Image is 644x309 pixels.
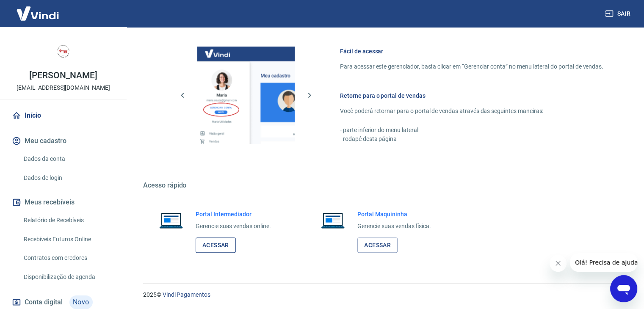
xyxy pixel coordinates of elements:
[550,255,567,272] iframe: Fechar mensagem
[340,62,603,71] p: Para acessar este gerenciador, basta clicar em “Gerenciar conta” no menu lateral do portal de ven...
[357,222,431,231] p: Gerencie suas vendas física.
[340,107,603,116] p: Você poderá retornar para o portal de vendas através das seguintes maneiras:
[10,132,116,150] button: Meu cadastro
[47,34,80,68] img: 78292d65-0303-4933-b80f-20c538358fe8.jpeg
[340,135,603,143] p: - rodapé desta página
[153,210,189,230] img: Imagem de um notebook aberto
[29,71,97,80] p: [PERSON_NAME]
[10,193,116,212] button: Meus recebíveis
[603,6,634,22] button: Sair
[20,268,116,286] a: Disponibilização de agenda
[196,222,271,231] p: Gerencie suas vendas online.
[17,83,110,92] p: [EMAIL_ADDRESS][DOMAIN_NAME]
[10,106,116,125] a: Início
[20,231,116,248] a: Recebíveis Futuros Online
[143,290,624,299] p: 2025 ©
[357,210,431,218] h6: Portal Maquininha
[196,237,236,253] a: Acessar
[143,181,624,190] h5: Acesso rápido
[20,169,116,187] a: Dados de login
[196,210,271,218] h6: Portal Intermediador
[357,237,398,253] a: Acessar
[20,249,116,267] a: Contratos com credores
[340,91,603,100] h6: Retorne para o portal de vendas
[197,47,295,144] img: Imagem da dashboard mostrando o botão de gerenciar conta na sidebar no lado esquerdo
[25,296,63,308] span: Conta digital
[10,0,65,26] img: Vindi
[340,47,603,55] h6: Fácil de acessar
[570,253,637,272] iframe: Mensagem da empresa
[20,212,116,229] a: Relatório de Recebíveis
[610,275,637,302] iframe: Botão para abrir a janela de mensagens
[20,150,116,168] a: Dados da conta
[163,291,210,298] a: Vindi Pagamentos
[69,295,93,309] span: Novo
[5,6,71,13] span: Olá! Precisa de ajuda?
[340,126,603,135] p: - parte inferior do menu lateral
[315,210,351,230] img: Imagem de um notebook aberto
